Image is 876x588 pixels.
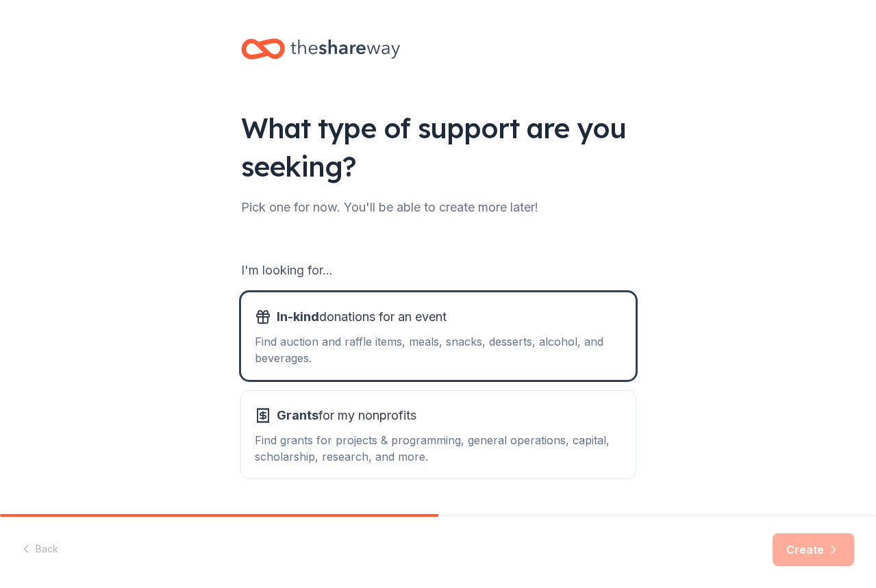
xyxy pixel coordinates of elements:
[277,309,319,324] span: In-kind
[277,405,416,426] span: for my nonprofits
[241,109,636,186] div: What type of support are you seeking?
[255,333,622,366] div: Find auction and raffle items, meals, snacks, desserts, alcohol, and beverages.
[241,196,636,218] div: Pick one for now. You'll be able to create more later!
[241,292,636,380] button: In-kinddonations for an eventFind auction and raffle items, meals, snacks, desserts, alcohol, and...
[241,259,636,281] div: I'm looking for...
[277,408,318,422] span: Grants
[241,391,636,478] button: Grantsfor my nonprofitsFind grants for projects & programming, general operations, capital, schol...
[255,432,622,465] div: Find grants for projects & programming, general operations, capital, scholarship, research, and m...
[277,306,447,328] span: donations for an event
